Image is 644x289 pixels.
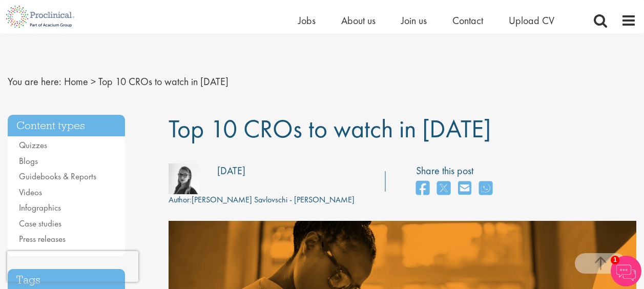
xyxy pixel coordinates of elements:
a: breadcrumb link [64,75,88,88]
a: share on facebook [416,178,429,200]
div: [DATE] [217,163,245,178]
a: About us [341,14,376,27]
a: Case studies [19,218,61,229]
a: Jobs [298,14,316,27]
span: > [91,75,96,88]
span: 1 [611,256,619,264]
a: share on twitter [437,178,450,200]
span: Top 10 CROs to watch in [DATE] [98,75,228,88]
a: share on whats app [479,178,492,200]
span: Author: [169,194,192,205]
img: fff6768c-7d58-4950-025b-08d63f9598ee [169,163,199,194]
a: Join us [401,14,427,27]
a: share on email [458,178,471,200]
h3: Content types [8,115,125,137]
a: Upload CV [509,14,554,27]
span: You are here: [8,75,61,88]
a: Infographics [19,202,61,213]
a: Contact [452,14,483,27]
label: Share this post [416,163,497,178]
img: Chatbot [611,256,641,286]
iframe: reCAPTCHA [7,251,138,282]
span: Top 10 CROs to watch in [DATE] [169,112,491,145]
a: Quizzes [19,139,47,151]
div: [PERSON_NAME] Savlovschi - [PERSON_NAME] [169,194,355,206]
a: Blogs [19,155,38,167]
a: Videos [19,187,42,198]
a: Press releases [19,233,66,244]
a: Guidebooks & Reports [19,171,96,182]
